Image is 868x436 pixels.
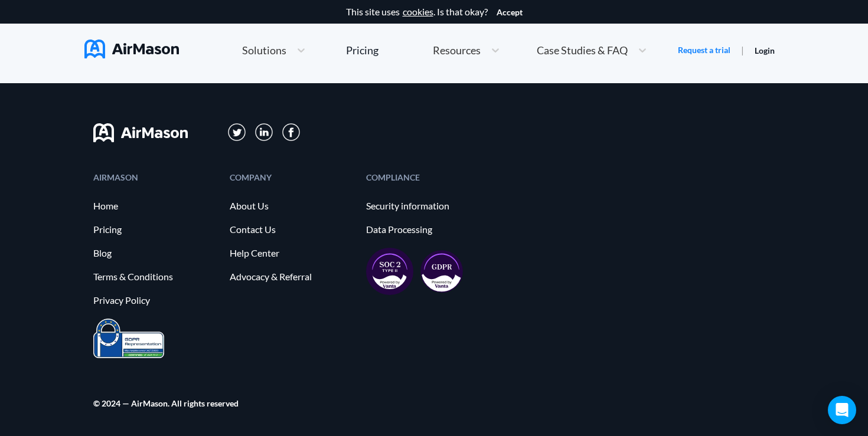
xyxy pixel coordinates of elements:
[255,123,273,142] img: svg+xml;base64,PD94bWwgdmVyc2lvbj0iMS4wIiBlbmNvZGluZz0iVVRGLTgiPz4KPHN2ZyB3aWR0aD0iMzFweCIgaGVpZ2...
[93,224,218,235] a: Pricing
[230,248,354,258] a: Help Center
[346,45,378,55] div: Pricing
[366,224,491,235] a: Data Processing
[366,201,491,211] a: Security information
[228,123,246,142] img: svg+xml;base64,PD94bWwgdmVyc2lvbj0iMS4wIiBlbmNvZGluZz0iVVRGLTgiPz4KPHN2ZyB3aWR0aD0iMzFweCIgaGVpZ2...
[366,173,491,181] div: COMPLIANCE
[93,271,218,282] a: Terms & Conditions
[678,44,730,56] a: Request a trial
[230,224,354,235] a: Contact Us
[230,201,354,211] a: About Us
[93,295,218,306] a: Privacy Policy
[497,8,523,17] button: Accept cookies
[93,399,239,407] div: © 2024 — AirMason. All rights reserved
[93,248,218,258] a: Blog
[537,45,628,55] span: Case Studies & FAQ
[366,248,413,295] img: soc2-17851990f8204ed92eb8cdb2d5e8da73.svg
[282,123,300,141] img: svg+xml;base64,PD94bWwgdmVyc2lvbj0iMS4wIiBlbmNvZGluZz0iVVRGLTgiPz4KPHN2ZyB3aWR0aD0iMzBweCIgaGVpZ2...
[93,319,164,358] img: prighter-certificate-eu-7c0b0bead1821e86115914626e15d079.png
[93,201,218,211] a: Home
[755,45,775,55] a: Login
[93,123,188,142] img: svg+xml;base64,PHN2ZyB3aWR0aD0iMTYwIiBoZWlnaHQ9IjMyIiB2aWV3Qm94PSIwIDAgMTYwIDMyIiBmaWxsPSJub25lIi...
[230,271,354,282] a: Advocacy & Referral
[741,44,744,55] span: |
[828,396,856,424] div: Open Intercom Messenger
[403,6,433,17] a: cookies
[346,40,378,61] a: Pricing
[84,40,179,58] img: AirMason Logo
[242,45,286,55] span: Solutions
[420,250,463,293] img: gdpr-98ea35551734e2af8fd9405dbdaf8c18.svg
[230,173,354,181] div: COMPANY
[433,45,481,55] span: Resources
[93,173,218,181] div: AIRMASON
